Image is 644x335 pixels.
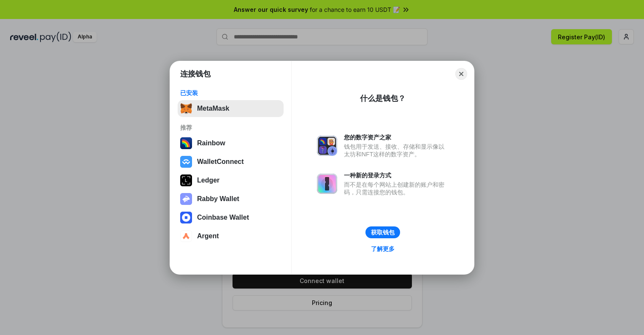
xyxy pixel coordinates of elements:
img: svg+xml,%3Csvg%20fill%3D%22none%22%20height%3D%2233%22%20viewBox%3D%220%200%2035%2033%22%20width%... [180,103,192,114]
button: MetaMask [178,100,284,117]
img: svg+xml,%3Csvg%20width%3D%2228%22%20height%3D%2228%22%20viewBox%3D%220%200%2028%2028%22%20fill%3D... [180,212,192,223]
div: Rainbow [197,139,225,147]
div: 推荐 [180,124,281,131]
a: 了解更多 [366,243,400,254]
img: svg+xml,%3Csvg%20width%3D%22120%22%20height%3D%22120%22%20viewBox%3D%220%200%20120%20120%22%20fil... [180,137,192,149]
img: svg+xml,%3Csvg%20xmlns%3D%22http%3A%2F%2Fwww.w3.org%2F2000%2Fsvg%22%20fill%3D%22none%22%20viewBox... [180,193,192,205]
div: 钱包用于发送、接收、存储和显示像以太坊和NFT这样的数字资产。 [344,143,449,158]
button: Ledger [178,172,284,189]
img: svg+xml,%3Csvg%20width%3D%2228%22%20height%3D%2228%22%20viewBox%3D%220%200%2028%2028%22%20fill%3D... [180,156,192,168]
button: Argent [178,228,284,245]
button: WalletConnect [178,153,284,170]
div: 一种新的登录方式 [344,172,449,179]
button: Rainbow [178,135,284,152]
div: Rabby Wallet [197,195,239,203]
img: svg+xml,%3Csvg%20xmlns%3D%22http%3A%2F%2Fwww.w3.org%2F2000%2Fsvg%22%20width%3D%2228%22%20height%3... [180,174,192,186]
div: 了解更多 [371,245,395,253]
div: 什么是钱包？ [360,93,406,103]
button: Coinbase Wallet [178,209,284,226]
div: 已安装 [180,89,281,97]
img: svg+xml,%3Csvg%20width%3D%2228%22%20height%3D%2228%22%20viewBox%3D%220%200%2028%2028%22%20fill%3D... [180,230,192,242]
div: MetaMask [197,105,229,112]
div: Argent [197,232,219,240]
div: WalletConnect [197,158,244,166]
div: 获取钱包 [371,229,395,236]
h1: 连接钱包 [180,69,211,79]
button: 获取钱包 [365,226,400,238]
button: Close [455,68,467,80]
img: svg+xml,%3Csvg%20xmlns%3D%22http%3A%2F%2Fwww.w3.org%2F2000%2Fsvg%22%20fill%3D%22none%22%20viewBox... [317,136,337,156]
div: 您的数字资产之家 [344,133,449,141]
div: 而不是在每个网站上创建新的账户和密码，只需连接您的钱包。 [344,181,449,196]
div: Coinbase Wallet [197,214,249,221]
button: Rabby Wallet [178,191,284,207]
img: svg+xml,%3Csvg%20xmlns%3D%22http%3A%2F%2Fwww.w3.org%2F2000%2Fsvg%22%20fill%3D%22none%22%20viewBox... [317,174,337,194]
div: Ledger [197,177,219,184]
